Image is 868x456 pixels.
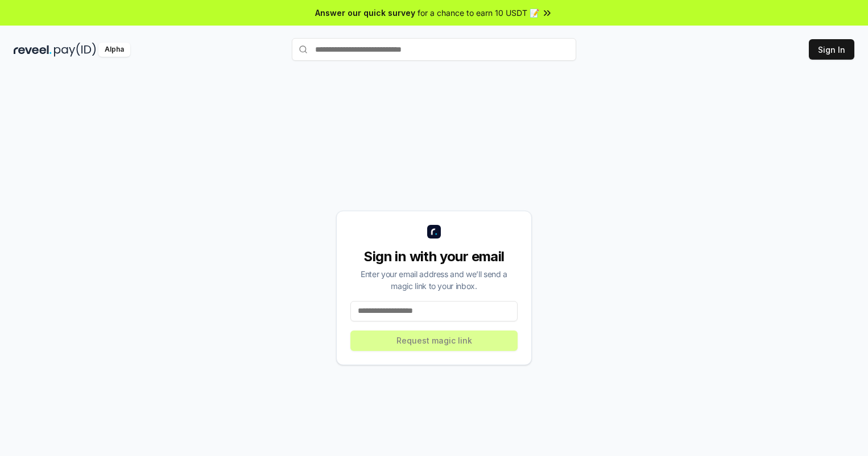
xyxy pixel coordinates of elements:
div: Sign in with your email [350,248,518,266]
img: pay_id [54,43,96,57]
div: Alpha [98,43,130,57]
div: Enter your email address and we’ll send a magic link to your inbox. [350,268,518,292]
span: for a chance to earn 10 USDT 📝 [418,7,539,19]
img: logo_small [427,225,441,239]
img: reveel_dark [14,43,52,57]
button: Sign In [809,39,854,60]
span: Answer our quick survey [315,7,415,19]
